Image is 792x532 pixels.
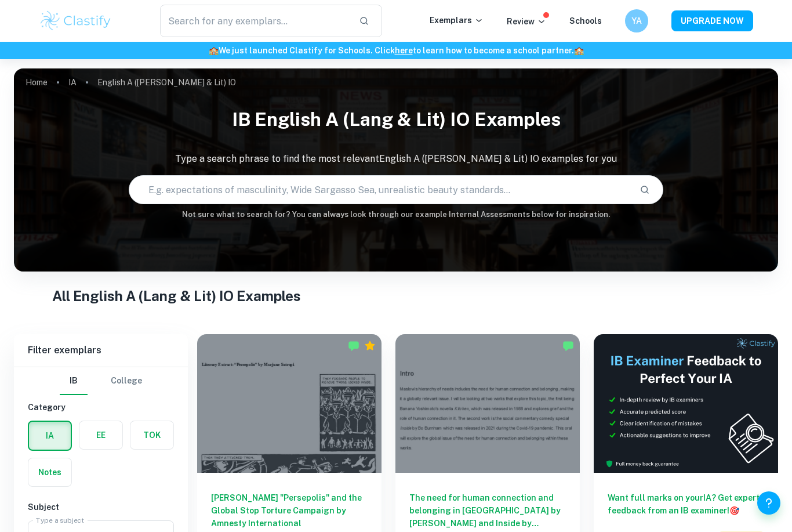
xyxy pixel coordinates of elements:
[608,491,764,517] h6: Want full marks on your IA ? Get expert feedback from an IB examiner!
[29,422,71,450] button: IA
[630,15,644,27] h6: YA
[14,152,778,166] p: Type a search phrase to find the most relevant English A ([PERSON_NAME] & Lit) IO examples for you
[130,421,173,449] button: TOK
[52,285,740,306] h1: All English A (Lang & Lit) IO Examples
[209,46,219,55] span: 🏫
[635,180,655,200] button: Search
[129,173,631,206] input: E.g. expectations of masculinity, Wide Sargasso Sea, unrealistic beauty standards...
[60,367,88,395] button: IB
[569,16,602,26] a: Schools
[39,9,112,32] img: Clastify logo
[430,14,484,27] p: Exemplars
[36,515,84,525] label: Type a subject
[2,44,790,57] h6: We just launched Clastify for Schools. Click to learn how to become a school partner.
[97,76,236,89] p: English A ([PERSON_NAME] & Lit) IO
[395,46,413,55] a: here
[14,209,778,220] h6: Not sure what to search for? You can always look through our example Internal Assessments below f...
[211,491,368,530] h6: [PERSON_NAME] "Persepolis" and the Global Stop Torture Campaign by Amnesty International
[28,501,174,513] h6: Subject
[68,74,77,91] a: IA
[348,340,359,352] img: Marked
[14,334,188,367] h6: Filter exemplars
[574,46,584,55] span: 🏫
[160,5,350,37] input: Search for any exemplars...
[507,15,546,28] p: Review
[594,334,778,473] img: Thumbnail
[625,9,648,32] button: YA
[28,458,71,486] button: Notes
[364,340,376,352] div: Premium
[26,74,48,91] a: Home
[757,491,780,515] button: Help and Feedback
[409,491,566,530] h6: The need for human connection and belonging in [GEOGRAPHIC_DATA] by [PERSON_NAME] and Inside by [...
[79,421,122,449] button: EE
[111,367,142,395] button: College
[671,10,753,31] button: UPGRADE NOW
[562,340,574,352] img: Marked
[729,506,739,515] span: 🎯
[60,367,142,395] div: Filter type choice
[14,101,778,138] h1: IB English A (Lang & Lit) IO examples
[28,401,174,414] h6: Category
